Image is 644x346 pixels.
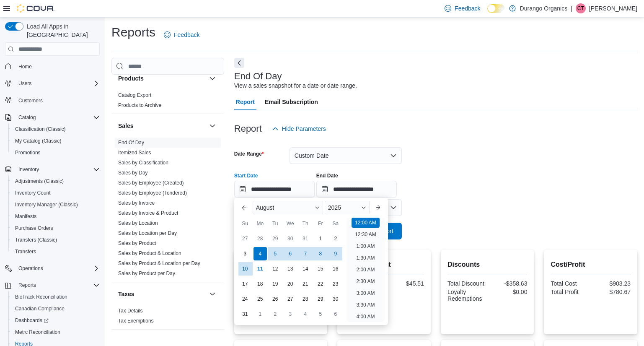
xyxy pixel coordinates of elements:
[8,147,103,159] button: Promotions
[118,180,184,186] a: Sales by Employee (Created)
[447,260,528,270] h2: Discounts
[284,292,297,306] div: day-27
[12,148,100,158] span: Promotions
[118,180,184,186] span: Sales by Employee (Created)
[12,148,44,158] a: Promotions
[269,120,329,137] button: Hide Parameters
[551,289,589,295] div: Total Profit
[2,164,103,175] button: Inventory
[238,232,252,245] div: day-27
[207,121,217,131] button: Sales
[353,265,378,275] li: 2:00 AM
[23,22,100,39] span: Load All Apps in [GEOGRAPHIC_DATA]
[15,248,36,255] span: Transfers
[316,181,397,198] input: Press the down key to open a popover containing a calendar.
[12,211,40,221] a: Manifests
[489,289,527,295] div: $0.00
[282,125,326,133] span: Hide Parameters
[118,290,134,298] h3: Taxes
[18,97,43,104] span: Customers
[12,235,60,245] a: Transfers (Classic)
[8,123,103,135] button: Classification (Classic)
[18,114,36,121] span: Catalog
[118,250,181,257] span: Sales by Product & Location
[234,81,357,90] div: View a sales snapshot for a date or date range.
[118,190,187,196] a: Sales by Employee (Tendered)
[238,277,252,291] div: day-17
[353,276,378,286] li: 2:30 AM
[15,126,66,133] span: Classification (Classic)
[2,263,103,274] button: Operations
[353,312,378,322] li: 4:00 AM
[18,282,36,289] span: Reports
[238,292,252,306] div: day-24
[12,304,100,314] span: Canadian Compliance
[12,176,100,186] span: Adjustments (Classic)
[284,232,297,245] div: day-30
[118,170,148,176] a: Sales by Day
[118,210,178,216] a: Sales by Invoice & Product
[253,292,267,306] div: day-25
[118,102,161,108] a: Products to Archive
[269,292,282,306] div: day-26
[111,90,224,114] div: Products
[589,3,637,13] p: [PERSON_NAME]
[238,262,252,276] div: day-10
[118,200,155,206] span: Sales by Invoice
[12,327,100,337] span: Metrc Reconciliation
[299,307,312,321] div: day-4
[329,277,342,291] div: day-23
[253,307,267,321] div: day-1
[15,237,57,243] span: Transfers (Classic)
[18,63,32,70] span: Home
[8,315,103,326] a: Dashboards
[314,277,327,291] div: day-22
[253,247,267,260] div: day-4
[15,201,78,208] span: Inventory Manager (Classic)
[8,175,103,187] button: Adjustments (Classic)
[253,277,267,291] div: day-18
[118,317,154,324] span: Tax Exemptions
[12,247,100,257] span: Transfers
[8,291,103,303] button: BioTrack Reconciliation
[17,4,54,13] img: Cova
[487,13,488,13] span: Dark Mode
[353,288,378,298] li: 3:00 AM
[299,217,312,230] div: Th
[15,78,100,88] span: Users
[118,74,206,83] button: Products
[111,306,224,329] div: Taxes
[18,80,31,87] span: Users
[15,95,100,106] span: Customers
[353,300,378,310] li: 3:30 AM
[12,200,81,210] a: Inventory Manager (Classic)
[118,160,168,166] a: Sales by Classification
[284,262,297,276] div: day-13
[328,204,341,211] span: 2025
[118,318,154,324] a: Tax Exemptions
[284,247,297,260] div: day-6
[551,260,631,270] h2: Cost/Profit
[234,71,282,81] h3: End Of Day
[284,307,297,321] div: day-3
[256,204,274,211] span: August
[265,94,318,110] span: Email Subscription
[314,262,327,276] div: day-15
[353,253,378,263] li: 1:30 AM
[352,218,380,228] li: 12:00 AM
[8,211,103,222] button: Manifests
[299,247,312,260] div: day-7
[8,222,103,234] button: Purchase Orders
[577,3,584,13] span: CT
[15,112,100,122] span: Catalog
[238,247,252,260] div: day-3
[118,102,161,109] span: Products to Archive
[234,181,315,198] input: Press the down key to enter a popover containing a calendar. Press the escape key to close the po...
[8,326,103,338] button: Metrc Reconciliation
[118,74,144,83] h3: Products
[118,92,151,99] span: Catalog Export
[8,199,103,211] button: Inventory Manager (Classic)
[12,188,100,198] span: Inventory Count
